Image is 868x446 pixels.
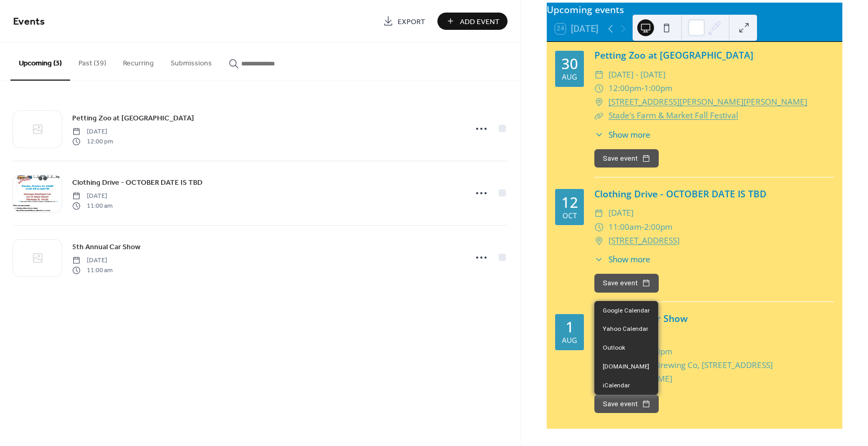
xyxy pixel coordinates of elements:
button: Past (39) [70,42,115,80]
button: Save event [594,395,659,414]
a: Yahoo Calendar [594,319,658,338]
button: Upcoming (3) [10,42,70,81]
span: - [641,220,644,234]
a: Petting Zoo at [GEOGRAPHIC_DATA] [72,112,194,124]
span: 11:00 am [72,265,112,275]
div: Clothing Drive - OCTOBER DATE IS TBD [594,187,834,200]
span: Add Event [460,16,500,27]
span: Yahoo Calendar [603,325,648,333]
span: Kishwaukee Brewing Co, [STREET_ADDRESS][PERSON_NAME] [608,359,834,386]
span: iCalendar [603,381,630,390]
span: 11:00am [608,220,641,234]
button: ​Show more [594,129,650,141]
span: [DATE] [72,127,113,137]
button: Save event [594,149,659,168]
button: Save event [594,274,659,293]
div: 1 [566,320,574,334]
a: Petting Zoo at [GEOGRAPHIC_DATA] [594,49,753,61]
div: 30 [561,57,578,71]
div: Upcoming events [547,3,842,16]
span: Export [398,16,425,27]
span: Events [13,12,45,32]
div: ​ [594,68,604,82]
span: 12:00pm [608,82,641,95]
div: ​ [594,109,604,122]
span: 5th Annual Car Show [72,242,140,253]
div: ​ [594,82,604,95]
a: [STREET_ADDRESS] [608,234,680,248]
span: Google Calendar [603,306,650,315]
div: 5th Annual Car Show [594,311,834,325]
a: Google Calendar [594,301,658,320]
span: Outlook [603,343,625,352]
a: Export [375,13,433,30]
span: 11:00 am [72,201,112,210]
a: Clothing Drive - OCTOBER DATE IS TBD [72,176,202,188]
button: ​Show more [594,253,650,265]
span: Petting Zoo at [GEOGRAPHIC_DATA] [72,113,194,124]
button: Add Event [437,13,508,30]
span: 1:00pm [644,82,672,95]
span: [DATE] [608,206,634,220]
a: [STREET_ADDRESS][PERSON_NAME][PERSON_NAME] [608,95,807,109]
div: Aug [562,73,577,81]
span: [DATE] - [DATE] [608,68,666,82]
div: 12 [561,195,578,210]
a: Stade's Farm & Market Fall Festival [608,110,738,121]
div: Aug [562,337,577,344]
div: ​ [594,234,604,248]
div: Oct [562,212,577,219]
a: [DOMAIN_NAME] [594,357,658,376]
span: - [641,82,644,95]
span: 2:00pm [644,220,672,234]
span: [DOMAIN_NAME] [603,362,649,371]
button: Submissions [162,42,220,80]
div: ​ [594,95,604,109]
span: [DATE] [72,256,112,265]
div: ​ [594,220,604,234]
a: 5th Annual Car Show [72,241,140,253]
span: [DATE] [72,192,112,201]
button: Recurring [115,42,162,80]
div: ​ [594,206,604,220]
div: ​ [594,253,604,265]
span: Show more [608,253,650,265]
div: ​ [594,129,604,141]
span: 12:00 pm [72,137,113,146]
span: Show more [608,129,650,141]
span: Clothing Drive - OCTOBER DATE IS TBD [72,177,202,188]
